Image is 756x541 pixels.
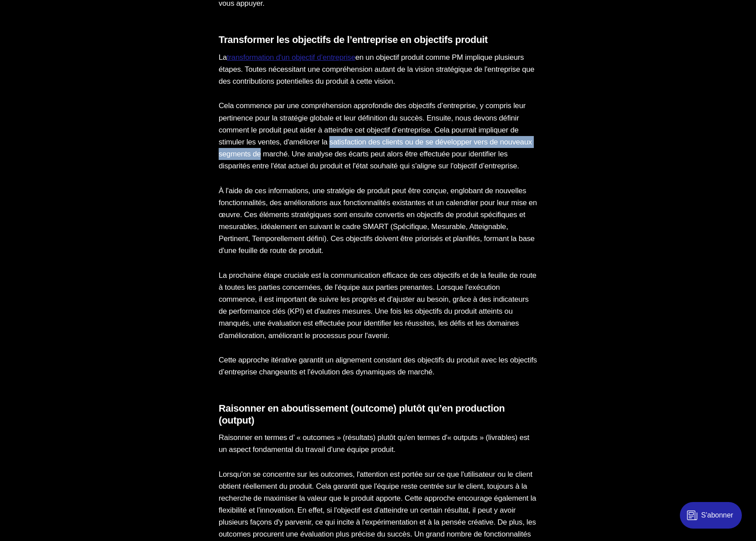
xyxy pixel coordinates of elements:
[219,354,537,378] p: Cette approche itérative garantit un alignement constant des objectifs du produit avec les object...
[219,100,537,172] p: Cela commence par une compréhension approfondie des objectifs d’entreprise, y compris leur pertin...
[219,432,537,455] p: Raisonner en termes d’ « outcomes » (résultats) plutôt qu'en termes d'« outputs » (livrables) est...
[219,403,537,426] h3: Raisonner en aboutissement (outcome) plutôt qu’en production (output)
[219,51,537,88] p: La en un objectif produit comme PM implique plusieurs étapes. Toutes nécessitant une compréhensio...
[219,34,537,46] h3: Transformer les objectifs de l’entreprise en objectifs produit
[219,269,537,342] p: La prochaine étape cruciale est la communication efficace de ces objectifs et de la feuille de ro...
[219,185,537,257] p: À l'aide de ces informations, une stratégie de produit peut être conçue, englobant de nouvelles f...
[672,498,756,541] iframe: portal-trigger
[227,53,355,62] a: transformation d'un objectif d’entreprise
